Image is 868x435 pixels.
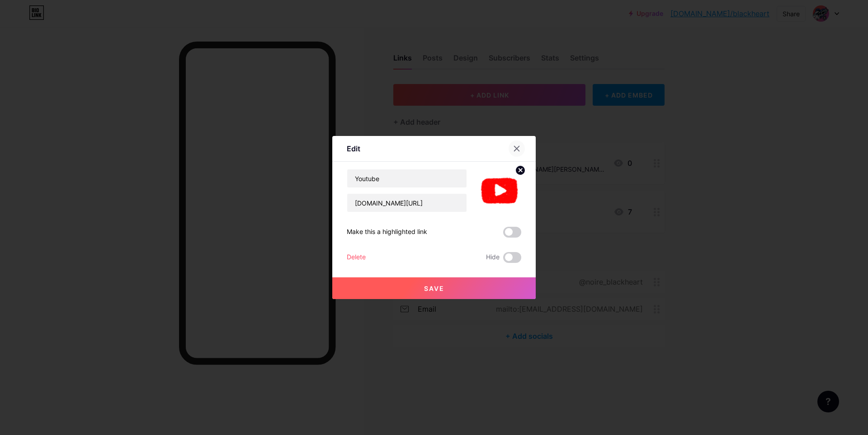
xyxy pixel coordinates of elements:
span: Hide [486,252,500,263]
button: Save [332,277,536,299]
div: Make this a highlighted link [347,227,427,238]
input: Title [347,169,467,187]
div: Delete [347,252,366,263]
span: Save [424,285,444,292]
input: URL [347,194,467,212]
img: link_thumbnail [478,169,521,212]
div: Edit [347,143,360,154]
